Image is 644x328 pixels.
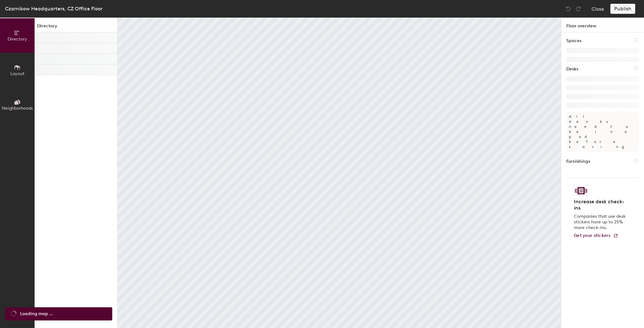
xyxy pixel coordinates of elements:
h1: Floor overview [561,18,644,32]
img: Undo [565,6,571,12]
h4: Increase desk check-ins [574,199,628,211]
span: Get your stickers [574,233,611,238]
span: Loading map ... [20,310,53,317]
img: Redo [575,6,581,12]
div: Czarnikow Headquarters, CZ Office Floor [5,5,103,13]
a: Get your stickers [574,233,618,238]
span: Directory [8,36,27,42]
h1: Spaces [566,37,581,44]
h1: Furnishings [566,158,590,165]
h1: Desks [566,66,578,73]
p: All desks need to be in a pod before saving [566,112,639,152]
button: Close [591,4,604,14]
p: Companies that use desk stickers have up to 25% more check-ins. [574,214,628,231]
canvas: Map [118,18,561,328]
img: Sticker logo [574,185,588,196]
span: Layout [10,71,25,76]
h1: Directory [35,23,117,32]
span: Neighborhoods [2,106,33,111]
